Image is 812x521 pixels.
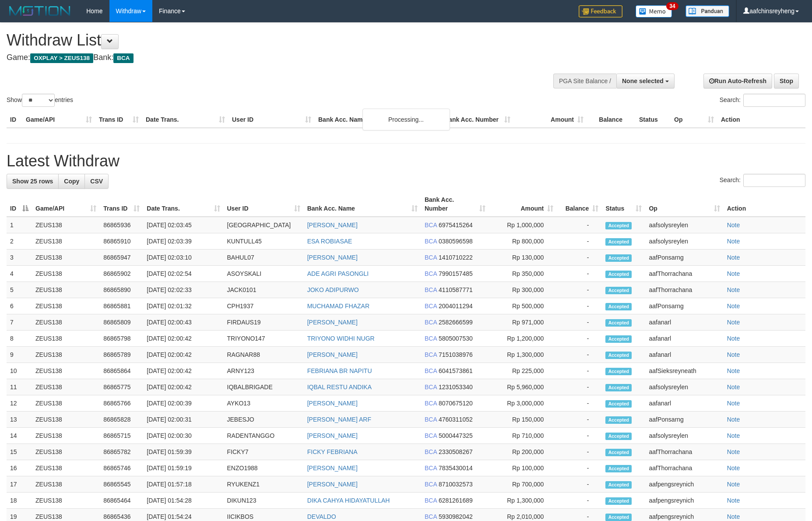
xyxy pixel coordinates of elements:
[605,319,632,327] span: Accepted
[224,476,304,493] td: RYUKENZ1
[7,112,22,128] th: ID
[425,481,437,488] span: BCA
[645,217,723,233] td: aafsolysreylen
[557,363,602,379] td: -
[605,514,632,521] span: Accepted
[307,400,358,407] a: [PERSON_NAME]
[100,493,143,509] td: 86865464
[645,233,723,250] td: aafsolysreylen
[557,250,602,266] td: -
[703,74,772,88] a: Run Auto-Refresh
[645,282,723,298] td: aafThorrachana
[143,412,223,428] td: [DATE] 02:00:31
[616,74,675,88] button: None selected
[557,192,602,217] th: Balance: activate to sort column ascending
[7,493,32,509] td: 18
[727,497,740,504] a: Note
[645,493,723,509] td: aafpengsreynich
[224,395,304,412] td: AYKO13
[557,331,602,347] td: -
[307,367,372,374] a: FEBRIANA BR NAPITU
[143,476,223,493] td: [DATE] 01:57:18
[602,192,645,217] th: Status: activate to sort column ascending
[32,460,100,476] td: ZEUS138
[224,347,304,363] td: RAGNAR88
[557,217,602,233] td: -
[7,4,73,18] img: MOTION_logo.png
[30,53,93,63] span: OXPLAY > ZEUS138
[425,351,437,358] span: BCA
[439,432,473,439] span: Copy 5000447325 to clipboard
[727,384,740,391] a: Note
[32,192,100,217] th: Game/API: activate to sort column ascending
[100,444,143,460] td: 86865782
[143,347,223,363] td: [DATE] 02:00:42
[605,384,632,391] span: Accepted
[579,5,622,18] img: Feedback.jpg
[224,217,304,233] td: [GEOGRAPHIC_DATA]
[307,432,358,439] a: [PERSON_NAME]
[32,428,100,444] td: ZEUS138
[143,217,223,233] td: [DATE] 02:03:45
[224,314,304,331] td: FIRDAUS19
[489,395,557,412] td: Rp 3,000,000
[307,222,358,229] a: [PERSON_NAME]
[727,222,740,229] a: Note
[143,428,223,444] td: [DATE] 02:00:30
[439,416,473,423] span: Copy 4760311052 to clipboard
[557,395,602,412] td: -
[439,448,473,455] span: Copy 2330508267 to clipboard
[425,448,437,455] span: BCA
[489,428,557,444] td: Rp 710,000
[143,233,223,250] td: [DATE] 02:03:39
[224,493,304,509] td: DIKUN123
[557,428,602,444] td: -
[142,112,228,128] th: Date Trans.
[100,363,143,379] td: 86865864
[441,112,514,128] th: Bank Acc. Number
[307,270,369,277] a: ADE AGRI PASONGLI
[425,432,437,439] span: BCA
[143,379,223,395] td: [DATE] 02:00:42
[645,192,723,217] th: Op: activate to sort column ascending
[489,493,557,509] td: Rp 1,300,000
[425,286,437,293] span: BCA
[645,266,723,282] td: aafThorrachana
[720,94,805,107] label: Search:
[425,222,437,229] span: BCA
[645,379,723,395] td: aafsolysreylen
[557,282,602,298] td: -
[143,298,223,314] td: [DATE] 02:01:32
[489,331,557,347] td: Rp 1,200,000
[645,347,723,363] td: aafanarl
[307,286,359,293] a: JOKO ADIPURWO
[100,217,143,233] td: 86865936
[425,335,437,342] span: BCA
[362,109,450,130] div: Processing...
[489,476,557,493] td: Rp 700,000
[7,444,32,460] td: 15
[622,77,664,84] span: None selected
[727,319,740,326] a: Note
[224,282,304,298] td: JACK0101
[7,428,32,444] td: 14
[685,5,729,17] img: panduan.png
[666,2,678,10] span: 34
[605,303,632,310] span: Accepted
[489,379,557,395] td: Rp 5,960,000
[100,412,143,428] td: 86865828
[224,192,304,217] th: User ID: activate to sort column ascending
[727,465,740,472] a: Note
[224,444,304,460] td: FICKY7
[224,266,304,282] td: ASOYSKALI
[307,319,358,326] a: [PERSON_NAME]
[32,266,100,282] td: ZEUS138
[557,347,602,363] td: -
[439,270,473,277] span: Copy 7990157485 to clipboard
[7,460,32,476] td: 16
[7,152,805,170] h1: Latest Withdraw
[425,513,437,520] span: BCA
[727,513,740,520] a: Note
[439,222,473,229] span: Copy 6975415264 to clipboard
[439,335,473,342] span: Copy 5805007530 to clipboard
